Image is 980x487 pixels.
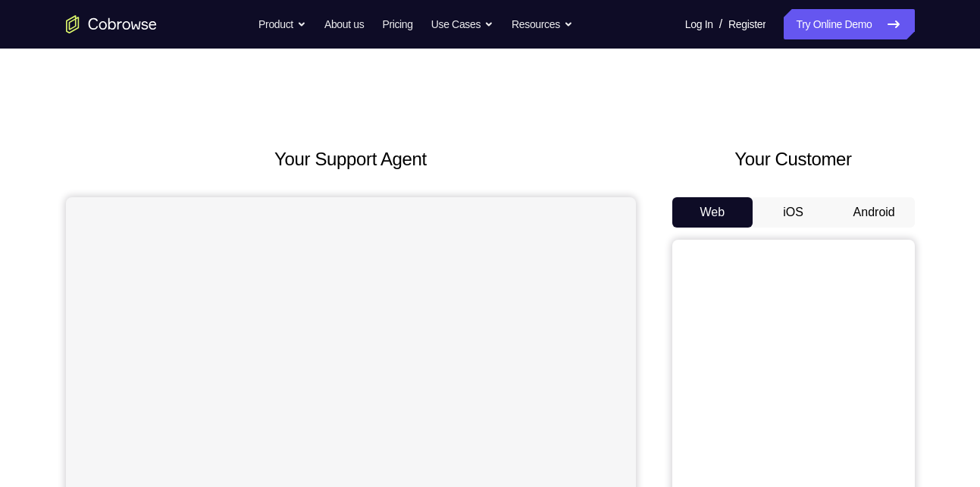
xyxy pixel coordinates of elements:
[784,9,914,39] a: Try Online Demo
[66,15,157,33] a: Go to the home page
[258,9,306,39] button: Product
[834,197,915,228] button: Android
[672,146,915,173] h2: Your Customer
[672,197,753,228] button: Web
[512,9,573,39] button: Resources
[382,9,412,39] a: Pricing
[324,9,364,39] a: About us
[728,9,766,39] a: Register
[719,15,722,33] span: /
[753,197,834,228] button: iOS
[431,9,493,39] button: Use Cases
[66,146,636,173] h2: Your Support Agent
[685,9,713,39] a: Log In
